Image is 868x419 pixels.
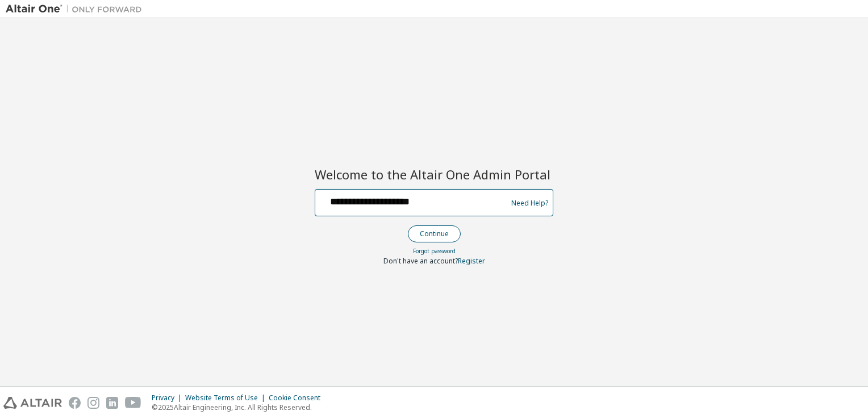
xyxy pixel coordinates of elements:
[315,166,553,182] h2: Welcome to the Altair One Admin Portal
[3,397,62,409] img: altair_logo.svg
[69,397,81,409] img: facebook.svg
[6,3,148,15] img: Altair One
[413,247,456,255] a: Forgot password
[152,403,327,412] p: © 2025 Altair Engineering, Inc. All Rights Reserved.
[511,203,548,203] a: Need Help?
[269,393,327,403] div: Cookie Consent
[106,397,118,409] img: linkedin.svg
[152,393,185,403] div: Privacy
[408,225,461,242] button: Continue
[383,256,458,266] span: Don't have an account?
[125,397,141,409] img: youtube.svg
[458,256,485,266] a: Register
[185,393,269,403] div: Website Terms of Use
[87,397,99,409] img: instagram.svg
